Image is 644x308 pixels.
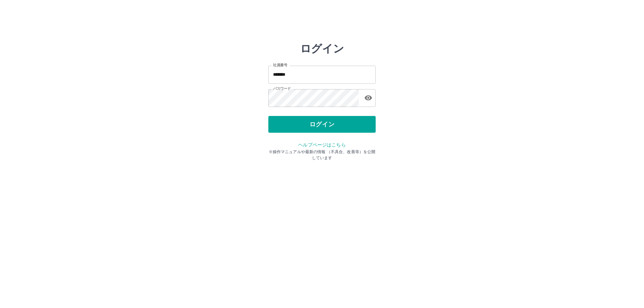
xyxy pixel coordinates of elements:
label: 社員番号 [273,63,287,68]
button: ログイン [268,116,376,133]
h2: ログイン [300,42,344,55]
a: ヘルプページはこちら [298,142,345,147]
label: パスワード [273,86,291,91]
p: ※操作マニュアルや最新の情報 （不具合、改善等）を公開しています [268,149,376,161]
